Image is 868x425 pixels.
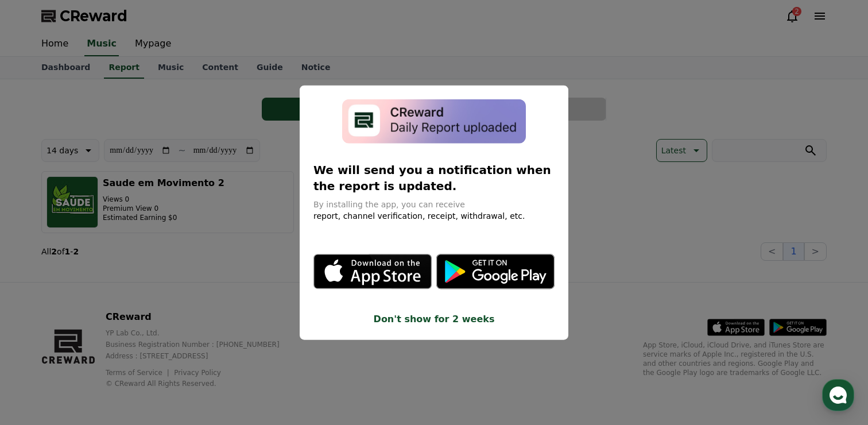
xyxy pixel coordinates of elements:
[313,210,555,221] p: report, channel verification, receipt, withdrawal, etc.
[313,161,555,194] p: We will send you a notification when the report is updated.
[313,198,555,210] p: By installing the app, you can receive
[300,86,568,340] div: modal
[170,347,198,356] span: Settings
[29,347,49,356] span: Home
[342,99,526,144] img: app-install-modal
[3,330,76,358] a: Home
[95,347,129,357] span: Messages
[148,330,220,358] a: Settings
[76,330,148,358] a: Messages
[313,312,555,326] button: Don't show for 2 weeks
